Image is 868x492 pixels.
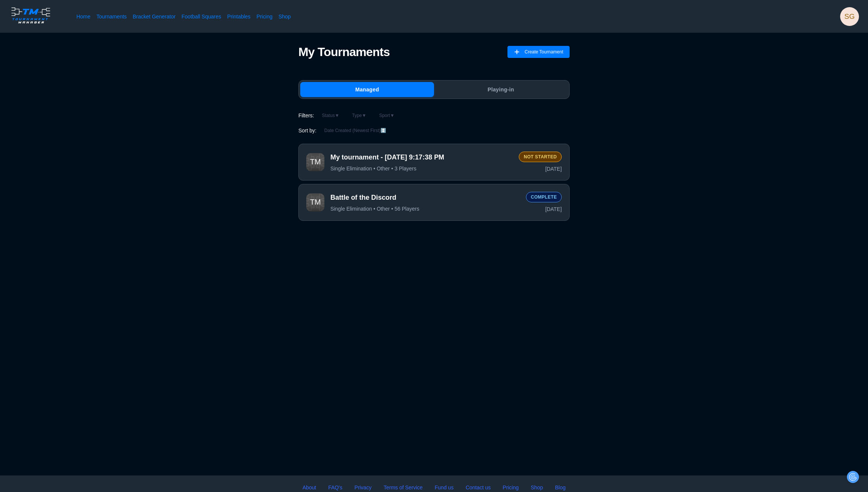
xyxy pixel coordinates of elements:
[384,483,422,492] a: Terms of Service
[330,193,520,202] span: Battle of the Discord
[298,45,390,59] h1: My Tournaments
[298,112,314,119] span: Filters:
[519,152,562,162] div: Not Started
[466,483,491,492] a: Contact us
[133,13,176,20] a: Bracket Generator
[330,153,513,162] span: My tournament - [DATE] 9:17:38 PM
[435,483,454,492] a: Fund us
[355,483,372,492] a: Privacy
[507,46,570,58] button: Create Tournament
[298,127,316,134] span: Sort by:
[545,165,562,173] span: [DATE]
[555,483,565,492] a: Blog
[531,483,543,492] a: Shop
[182,13,221,20] a: Football Squares
[503,483,518,492] a: Pricing
[227,13,251,20] a: Printables
[300,82,434,97] button: Managed
[545,205,562,213] span: [DATE]
[278,13,291,20] a: Shop
[347,111,371,120] button: Type▼
[303,483,316,492] a: About
[306,153,324,171] img: Tournament
[328,483,342,492] a: FAQ's
[76,13,90,20] a: Home
[96,13,127,20] a: Tournaments
[298,184,570,221] button: TournamentBattle of the DiscordSingle Elimination • Other • 56 PlayersComplete[DATE]
[9,6,52,25] img: logo.ffa97a18e3bf2c7d.png
[524,46,563,58] span: Create Tournament
[330,205,419,212] span: Single Elimination • Other • 56 Players
[319,126,391,135] button: Date Created (Newest First)↕️
[840,7,859,26] button: SG
[526,192,562,202] div: Complete
[306,193,324,211] img: Tournament
[840,7,859,26] div: shannon gallegos
[257,13,272,20] a: Pricing
[434,82,568,97] button: Playing-in
[330,165,416,172] span: Single Elimination • Other • 3 Players
[374,111,399,120] button: Sport▼
[298,144,570,181] button: TournamentMy tournament - [DATE] 9:17:38 PMSingle Elimination • Other • 3 PlayersNot Started[DATE]
[317,111,344,120] button: Status▼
